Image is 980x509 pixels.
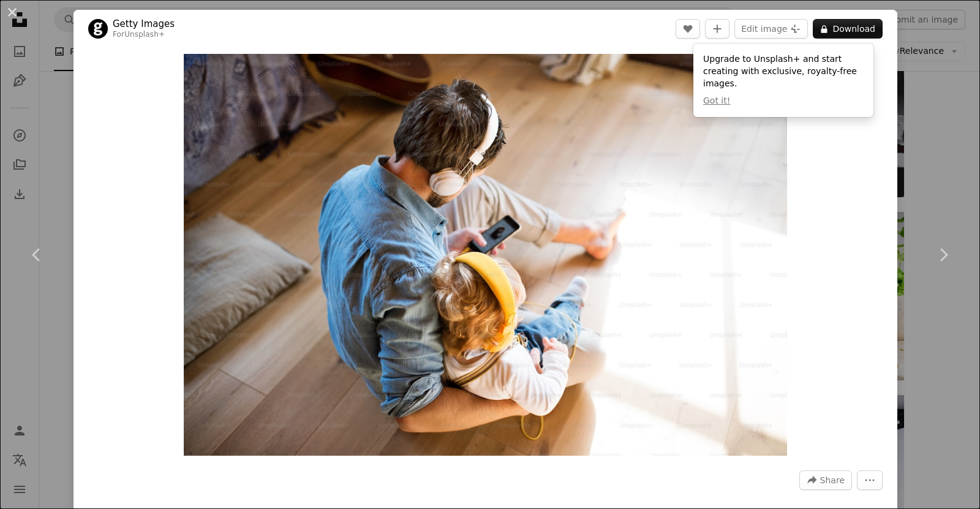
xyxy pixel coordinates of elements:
[703,95,730,107] button: Got it!
[676,19,700,39] button: Like
[124,30,165,39] a: Unsplash+
[820,471,845,489] span: Share
[734,19,808,39] button: Edit image
[184,54,788,456] img: Young father and his little son with smart phone and earphones, listening music at home, sitting ...
[113,18,175,30] a: Getty Images
[799,470,852,490] button: Share this image
[693,43,873,117] div: Upgrade to Unsplash+ and start creating with exclusive, royalty-free images.
[813,19,883,39] button: Download
[113,30,175,40] div: For
[88,19,108,39] img: Go to Getty Images's profile
[907,196,980,314] a: Next
[184,54,788,456] button: Zoom in on this image
[705,19,729,39] button: Add to Collection
[857,470,883,490] button: More Actions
